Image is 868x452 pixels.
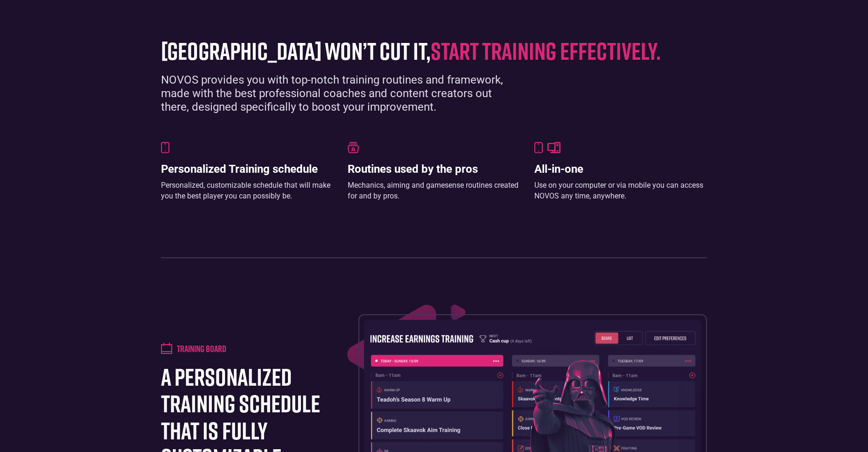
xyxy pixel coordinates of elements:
[534,162,707,176] h3: All-in-one
[161,73,520,113] div: NOVOS provides you with top-notch training routines and framework, made with the best professiona...
[348,162,520,176] h3: Routines used by the pros
[348,180,520,201] div: Mechanics, aiming and gamesense routines created for and by pros.
[534,180,707,201] div: Use on your computer or via mobile you can access NOVOS any time, anywhere.
[161,180,334,201] div: Personalized, customizable schedule that will make you the best player you can possibly be.
[431,36,661,65] span: start training effectively.
[161,162,334,176] h3: Personalized Training schedule
[177,343,226,354] h4: Training board
[161,37,693,64] h1: [GEOGRAPHIC_DATA] won’t cut it,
